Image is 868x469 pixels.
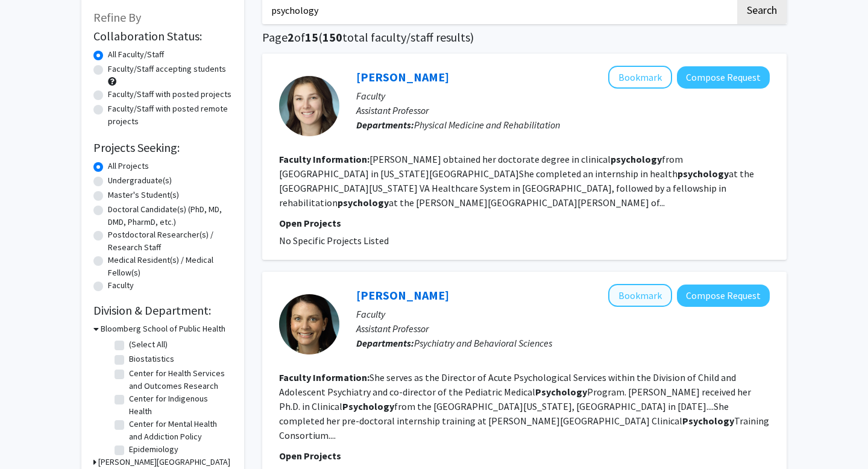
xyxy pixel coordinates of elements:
[279,371,769,441] fg-read-more: She serves as the Director of Acute Psychological Services within the Division of Child and Adole...
[677,285,770,307] button: Compose Request to Elizabeth Reynolds
[129,418,229,443] label: Center for Mental Health and Addiction Policy
[108,254,232,279] label: Medical Resident(s) / Medical Fellow(s)
[279,371,370,383] b: Faculty Information:
[356,89,770,103] p: Faculty
[682,415,734,427] b: Psychology
[129,443,178,456] label: Epidemiology
[108,63,226,75] label: Faculty/Staff accepting students
[108,48,164,61] label: All Faculty/Staff
[608,284,672,307] button: Add Elizabeth Reynolds to Bookmarks
[129,367,229,392] label: Center for Health Services and Outcomes Research
[356,69,449,84] a: [PERSON_NAME]
[342,400,394,412] b: Psychology
[9,415,51,460] iframe: Chat
[414,337,552,349] span: Psychiatry and Behavioral Sciences
[93,29,232,43] h2: Collaboration Status:
[262,30,787,45] h1: Page of ( total faculty/staff results)
[608,66,672,89] button: Add Nicolette Carnahan to Bookmarks
[356,337,414,349] b: Departments:
[108,160,149,172] label: All Projects
[108,88,231,101] label: Faculty/Staff with posted projects
[356,119,414,131] b: Departments:
[279,153,754,209] fg-read-more: [PERSON_NAME] obtained her doctorate degree in clinical from [GEOGRAPHIC_DATA] in [US_STATE][GEOG...
[279,234,389,247] span: No Specific Projects Listed
[356,307,770,321] p: Faculty
[108,203,232,228] label: Doctoral Candidate(s) (PhD, MD, DMD, PharmD, etc.)
[93,10,141,25] span: Refine By
[535,386,587,398] b: Psychology
[98,456,230,468] h3: [PERSON_NAME][GEOGRAPHIC_DATA]
[356,103,770,118] p: Assistant Professor
[108,189,179,201] label: Master's Student(s)
[322,30,342,45] span: 150
[129,392,229,418] label: Center for Indigenous Health
[108,174,172,187] label: Undergraduate(s)
[93,303,232,318] h2: Division & Department:
[279,153,370,165] b: Faculty Information:
[678,168,729,180] b: psychology
[305,30,318,45] span: 15
[108,228,232,254] label: Postdoctoral Researcher(s) / Research Staff
[279,449,770,463] p: Open Projects
[677,66,770,89] button: Compose Request to Nicolette Carnahan
[338,197,389,209] b: psychology
[356,321,770,336] p: Assistant Professor
[129,338,168,351] label: (Select All)
[279,216,770,230] p: Open Projects
[611,153,662,165] b: psychology
[108,102,232,128] label: Faculty/Staff with posted remote projects
[288,30,294,45] span: 2
[356,288,449,303] a: [PERSON_NAME]
[101,323,225,335] h3: Bloomberg School of Public Health
[414,119,560,131] span: Physical Medicine and Rehabilitation
[93,140,232,155] h2: Projects Seeking:
[129,353,174,365] label: Biostatistics
[108,279,134,292] label: Faculty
